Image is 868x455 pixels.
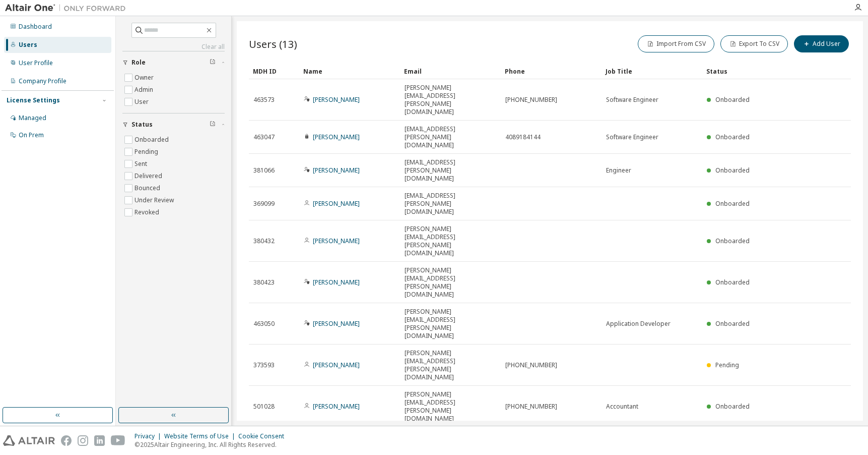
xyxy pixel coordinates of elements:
span: Pending [715,361,739,369]
img: linkedin.svg [94,435,105,446]
label: Admin [135,84,155,96]
span: [EMAIL_ADDRESS][PERSON_NAME][DOMAIN_NAME] [405,192,496,216]
span: [PERSON_NAME][EMAIL_ADDRESS][PERSON_NAME][DOMAIN_NAME] [405,308,496,340]
div: Cookie Consent [238,432,290,440]
span: 381066 [253,166,275,175]
div: Website Terms of Use [164,432,238,440]
span: [PERSON_NAME][EMAIL_ADDRESS][PERSON_NAME][DOMAIN_NAME] [405,349,496,381]
span: [EMAIL_ADDRESS][PERSON_NAME][DOMAIN_NAME] [405,125,496,149]
a: [PERSON_NAME] [313,319,360,328]
button: Import From CSV [638,35,714,52]
a: [PERSON_NAME] [313,361,360,369]
div: Status [706,63,798,79]
span: 463573 [253,96,275,104]
img: instagram.svg [78,435,88,446]
div: License Settings [7,96,60,104]
span: 369099 [253,200,275,208]
div: Privacy [135,432,164,440]
label: Owner [135,72,156,84]
span: Onboarded [715,95,750,104]
a: [PERSON_NAME] [313,166,360,175]
a: [PERSON_NAME] [313,278,360,287]
div: Name [303,63,396,79]
span: 4089184144 [505,133,541,141]
span: Onboarded [715,278,750,287]
img: facebook.svg [61,435,72,446]
span: Onboarded [715,319,750,328]
div: Dashboard [19,23,52,31]
span: [PHONE_NUMBER] [505,96,557,104]
button: Role [122,51,225,74]
span: 463050 [253,320,275,328]
span: Onboarded [715,199,750,208]
span: 373593 [253,361,275,369]
span: [PERSON_NAME][EMAIL_ADDRESS][PERSON_NAME][DOMAIN_NAME] [405,84,496,116]
a: [PERSON_NAME] [313,199,360,208]
img: youtube.svg [111,435,125,446]
label: Under Review [135,194,176,206]
img: altair_logo.svg [3,435,55,446]
span: Software Engineer [606,133,658,141]
div: Phone [505,63,597,79]
div: Managed [19,114,46,122]
span: Role [131,59,146,67]
a: [PERSON_NAME] [313,402,360,411]
div: MDH ID [253,63,295,79]
span: 501028 [253,403,275,411]
span: [PHONE_NUMBER] [505,403,557,411]
label: Bounced [135,182,162,194]
button: Add User [794,35,849,52]
span: Software Engineer [606,96,658,104]
span: [PERSON_NAME][EMAIL_ADDRESS][PERSON_NAME][DOMAIN_NAME] [405,225,496,257]
label: User [135,96,151,108]
button: Export To CSV [720,35,788,52]
a: [PERSON_NAME] [313,133,360,141]
span: Application Developer [606,320,671,328]
div: User Profile [19,59,53,67]
span: Clear filter [210,121,216,129]
div: Users [19,41,37,49]
p: © 2025 Altair Engineering, Inc. All Rights Reserved. [135,440,290,449]
span: [PERSON_NAME][EMAIL_ADDRESS][PERSON_NAME][DOMAIN_NAME] [405,266,496,299]
label: Pending [135,146,160,158]
label: Delivered [135,170,164,182]
a: Clear all [122,43,225,51]
label: Sent [135,158,149,170]
span: [EMAIL_ADDRESS][PERSON_NAME][DOMAIN_NAME] [405,158,496,183]
img: Altair One [5,3,131,13]
span: 380432 [253,237,275,245]
span: Onboarded [715,237,750,245]
span: Clear filter [210,59,216,67]
div: Company Profile [19,77,66,85]
button: Status [122,113,225,136]
div: On Prem [19,131,44,139]
span: [PERSON_NAME][EMAIL_ADDRESS][PERSON_NAME][DOMAIN_NAME] [405,390,496,423]
span: Accountant [606,403,638,411]
span: 380423 [253,278,275,287]
span: 463047 [253,133,275,141]
span: [PHONE_NUMBER] [505,361,557,369]
span: Onboarded [715,402,750,411]
div: Job Title [606,63,698,79]
span: Status [131,121,153,129]
div: Email [404,63,497,79]
label: Onboarded [135,134,171,146]
a: [PERSON_NAME] [313,95,360,104]
a: [PERSON_NAME] [313,237,360,245]
span: Engineer [606,166,631,175]
span: Onboarded [715,166,750,175]
span: Users (13) [249,37,297,51]
label: Revoked [135,206,161,218]
span: Onboarded [715,133,750,141]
